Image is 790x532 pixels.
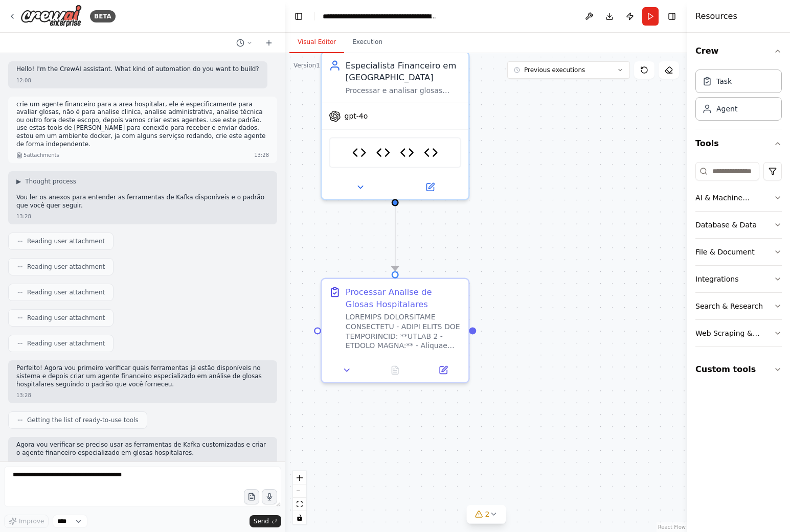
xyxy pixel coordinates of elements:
p: Perfeito! Agora vou primeiro verificar quais ferramentas já estão disponíveis no sistema e depois... [16,364,269,388]
button: Open in side panel [423,363,464,377]
span: Reading user attachment [27,339,105,348]
span: Previous executions [524,66,585,74]
img: Kafka Consumer Tool [376,146,390,160]
button: Visual Editor [289,32,344,53]
div: Web Scraping & Browsing [695,328,774,338]
div: Tools [695,158,782,355]
div: Version 1 [294,61,320,70]
div: React Flow controls [293,471,306,524]
button: Custom tools [695,355,782,384]
span: Reading user attachment [27,288,105,296]
p: Vou ler os anexos para entender as ferramentas de Kafka disponíveis e o padrão que você quer seguir. [16,194,269,210]
button: Web Scraping & Browsing [695,320,782,346]
img: TUSS CBHPM Database Tool [424,146,438,160]
img: Kafka Health Check Tool [352,146,367,160]
h4: Resources [695,10,737,22]
g: Edge from 61985a56-6b62-4b51-abbf-d62b932f9c5e to 84a1137f-d845-474b-befa-f019ff02f7d8 [389,205,401,271]
div: Agent [716,104,737,114]
span: Reading user attachment [27,314,105,322]
img: Logo [20,5,82,28]
button: Start a new chat [261,37,277,49]
p: crie um agente financeiro para a area hospitalar, ele é especificamente para avaliar glosas, não ... [16,101,269,149]
button: 2 [467,505,506,524]
button: Hide right sidebar [665,9,679,24]
button: toggle interactivity [293,511,306,524]
div: 13:28 [16,391,31,399]
button: Crew [695,37,782,65]
a: React Flow attribution [658,524,686,530]
p: Hello! I'm the CrewAI assistant. What kind of automation do you want to build? [16,65,259,74]
div: Crew [695,65,782,129]
div: 13:28 [16,460,31,468]
div: AI & Machine Learning [695,193,774,203]
button: Click to speak your automation idea [262,489,277,504]
div: 12:08 [16,77,31,84]
span: Improve [19,517,44,525]
span: Getting the list of ready-to-use tools [27,416,139,424]
button: Switch to previous chat [232,37,257,49]
span: 5 attachment s [24,151,59,159]
span: Reading user attachment [27,263,105,271]
button: AI & Machine Learning [695,184,782,211]
p: Agora vou verificar se preciso usar as ferramentas de Kafka customizadas e criar o agente finance... [16,441,269,457]
button: zoom out [293,484,306,498]
button: zoom in [293,471,306,484]
span: Reading user attachment [27,237,105,245]
button: Database & Data [695,212,782,238]
div: Especialista Financeiro em [GEOGRAPHIC_DATA] [346,60,461,84]
div: Task [716,76,732,86]
div: Processar Analise de Glosas Hospitalares [346,286,461,310]
button: Improve [4,515,49,528]
button: Previous executions [507,61,630,79]
button: No output available [370,363,420,377]
button: Search & Research [695,293,782,319]
div: Processar e analisar glosas hospitalares consumidas via Kafka, aplicando regras financeiras TUSS/... [346,86,461,96]
button: Integrations [695,266,782,292]
button: Tools [695,129,782,158]
div: Search & Research [695,301,763,311]
div: File & Document [695,247,755,257]
div: BETA [90,10,116,22]
div: LOREMIPS DOLORSITAME CONSECTETU - ADIPI ELITS DOE TEMPORINCID: **UTLAB 2 - ETDOLO MAGNA:** - Aliq... [346,312,461,351]
button: fit view [293,498,306,511]
div: Integrations [695,274,738,284]
button: Execution [344,32,391,53]
span: Send [254,517,269,525]
button: Send [250,515,281,527]
button: Hide left sidebar [291,9,306,24]
div: Especialista Financeiro em [GEOGRAPHIC_DATA]Processar e analisar glosas hospitalares consumidas v... [321,51,470,200]
button: File & Document [695,239,782,265]
span: ▶ [16,177,21,186]
button: ▶Thought process [16,177,76,186]
img: Kafka Producer Tool [400,146,414,160]
button: Upload files [244,489,259,504]
div: Processar Analise de Glosas HospitalaresLOREMIPS DOLORSITAME CONSECTETU - ADIPI ELITS DOE TEMPORI... [321,278,470,383]
span: gpt-4o [345,111,368,121]
button: Open in side panel [396,180,464,194]
span: 2 [485,509,490,519]
div: 13:28 [254,151,269,159]
nav: breadcrumb [323,11,438,21]
div: Database & Data [695,220,757,230]
div: 13:28 [16,213,31,220]
span: Thought process [25,177,76,186]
